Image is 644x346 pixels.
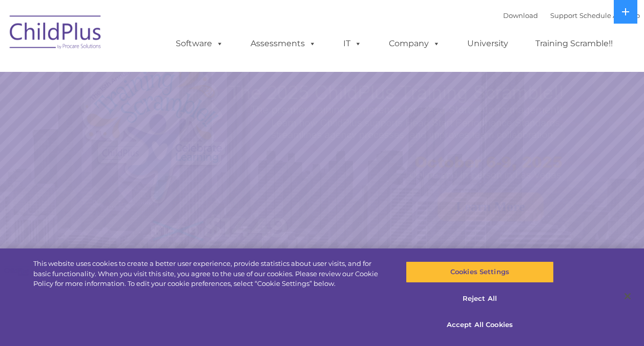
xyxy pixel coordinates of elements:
[5,8,107,60] img: ChildPlus by Procare Solutions
[550,11,577,20] a: Support
[165,33,234,54] a: Software
[333,33,372,54] a: IT
[457,33,518,54] a: University
[503,11,538,20] a: Download
[406,288,554,310] button: Reject All
[438,193,544,221] a: Learn More
[406,261,554,283] button: Cookies Settings
[33,259,386,289] div: This website uses cookies to create a better user experience, provide statistics about user visit...
[503,11,640,20] font: |
[525,33,623,54] a: Training Scramble!!
[406,314,554,336] button: Accept All Cookies
[616,285,639,307] button: Close
[379,33,450,54] a: Company
[579,11,640,20] a: Schedule A Demo
[240,33,326,54] a: Assessments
